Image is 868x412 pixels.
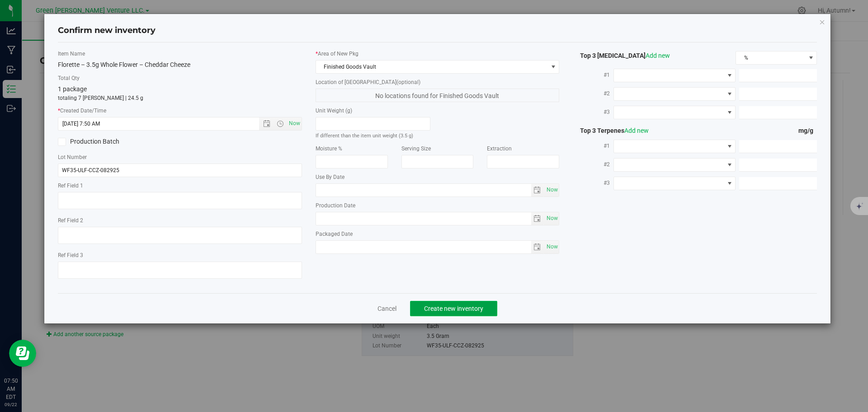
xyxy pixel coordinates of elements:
[410,301,497,316] button: Create new inventory
[316,145,388,153] label: Moisture %
[259,120,274,127] span: Open the date view
[544,184,559,197] span: select
[531,184,544,197] span: select
[573,67,613,83] label: #1
[316,133,413,139] small: If different than the item unit weight (3.5 g)
[573,156,613,173] label: #2
[58,50,302,58] label: Item Name
[573,175,613,191] label: #3
[58,251,302,259] label: Ref Field 3
[58,85,87,93] span: 1 package
[316,61,548,73] span: Finished Goods Vault
[272,120,288,127] span: Open the time view
[316,50,560,58] label: Area of New Pkg
[487,145,559,153] label: Extraction
[58,153,302,161] label: Lot Number
[58,25,156,37] h4: Confirm new inventory
[9,340,36,367] iframe: Resource center
[573,104,613,120] label: #3
[624,127,649,134] a: Add new
[58,94,302,102] p: totaling 7 [PERSON_NAME] | 24.5 g
[316,107,431,115] label: Unit Weight (g)
[58,216,302,225] label: Ref Field 2
[287,117,302,130] span: Set Current date
[424,305,483,312] span: Create new inventory
[544,240,560,253] span: Set Current date
[613,69,736,82] span: NO DATA FOUND
[531,212,544,225] span: select
[544,212,559,225] span: select
[736,51,805,64] span: %
[613,106,736,119] span: NO DATA FOUND
[573,85,613,102] label: #2
[58,60,302,70] div: Florette – 3.5g Whole Flower – Cheddar Cheeze
[377,304,396,313] a: Cancel
[531,241,544,253] span: select
[58,107,302,115] label: Created Date/Time
[401,145,474,153] label: Serving Size
[316,89,560,102] span: No locations found for Finished Goods Vault
[316,78,560,86] label: Location of [GEOGRAPHIC_DATA]
[646,52,670,59] a: Add new
[58,182,302,190] label: Ref Field 1
[316,230,560,238] label: Packaged Date
[396,79,420,85] span: (optional)
[58,137,173,146] label: Production Batch
[544,241,559,253] span: select
[544,212,560,225] span: Set Current date
[58,74,302,82] label: Total Qty
[544,183,560,197] span: Set Current date
[573,127,649,134] span: Top 3 Terpenes
[316,201,560,210] label: Production Date
[316,173,560,181] label: Use By Date
[573,52,670,59] span: Top 3 [MEDICAL_DATA]
[613,87,736,101] span: NO DATA FOUND
[798,127,817,134] span: mg/g
[573,138,613,154] label: #1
